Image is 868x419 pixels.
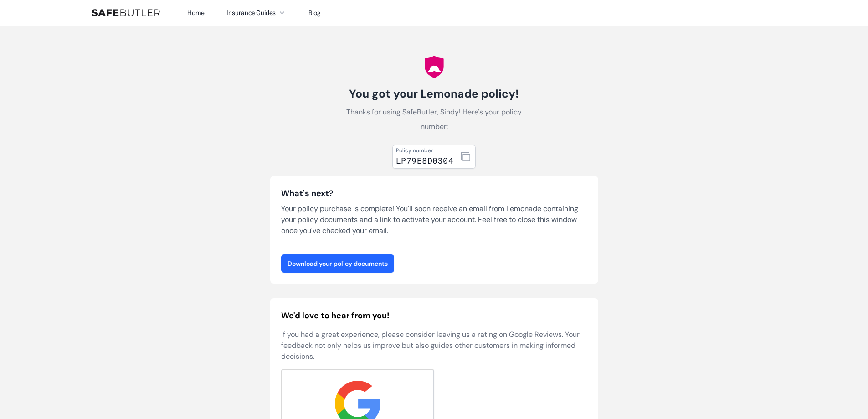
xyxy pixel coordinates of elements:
p: Your policy purchase is complete! You'll soon receive an email from Lemonade containing your poli... [281,203,587,236]
a: Home [187,9,205,17]
p: Thanks for using SafeButler, Sindy! Here's your policy number: [332,105,536,134]
a: Blog [308,9,321,17]
h2: We'd love to hear from you! [281,309,587,322]
a: Download your policy documents [281,254,394,273]
div: Policy number [396,147,453,154]
h1: You got your Lemonade policy! [332,87,536,101]
h3: What's next? [281,187,587,200]
p: If you had a great experience, please consider leaving us a rating on Google Reviews. Your feedba... [281,329,587,362]
img: SafeButler Text Logo [92,9,160,16]
div: LP79E8D0304 [396,154,453,167]
button: Insurance Guides [226,7,287,18]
